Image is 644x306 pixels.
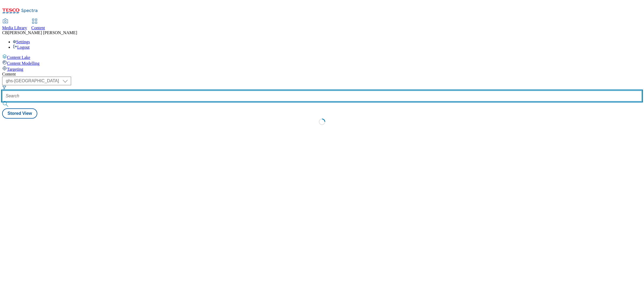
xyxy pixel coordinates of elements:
[7,67,23,72] span: Targeting
[2,108,37,119] button: Stored View
[2,26,27,30] span: Media Library
[7,55,30,60] span: Content Lake
[8,30,77,35] span: [PERSON_NAME] [PERSON_NAME]
[2,66,642,72] a: Targeting
[31,19,45,30] a: Content
[13,40,30,44] a: Settings
[2,19,27,30] a: Media Library
[2,85,6,90] svg: Search Filters
[2,30,8,35] span: CB
[7,61,39,66] span: Content Modelling
[31,26,45,30] span: Content
[13,45,30,49] a: Logout
[2,72,642,77] div: Content
[2,91,642,101] input: Search
[2,60,642,66] a: Content Modelling
[2,54,642,60] a: Content Lake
